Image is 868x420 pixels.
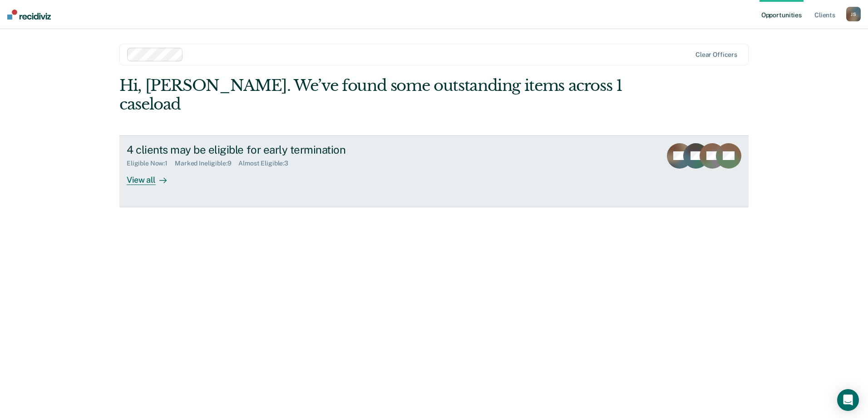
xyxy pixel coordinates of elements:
[7,10,51,20] img: Recidiviz
[695,51,737,59] div: Clear officers
[119,76,623,114] div: Hi, [PERSON_NAME]. We’ve found some outstanding items across 1 caseload
[846,7,861,21] div: J S
[846,7,861,21] button: JS
[127,143,445,156] div: 4 clients may be eligible for early termination
[175,160,238,167] div: Marked Ineligible : 9
[837,389,859,411] div: Open Intercom Messenger
[119,135,749,207] a: 4 clients may be eligible for early terminationEligible Now:1Marked Ineligible:9Almost Eligible:3...
[127,160,175,167] div: Eligible Now : 1
[127,167,178,185] div: View all
[238,160,296,167] div: Almost Eligible : 3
